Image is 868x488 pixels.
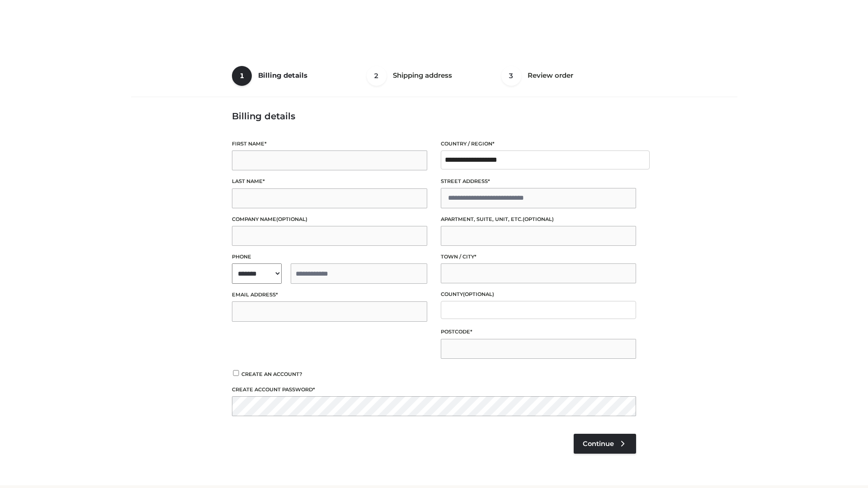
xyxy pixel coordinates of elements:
label: Country / Region [441,140,636,148]
label: Company name [232,215,427,224]
span: 1 [232,66,252,86]
label: Phone [232,253,427,261]
label: Create account password [232,385,636,394]
input: Create an account? [232,370,240,376]
label: Street address [441,177,636,186]
span: 3 [501,66,521,86]
span: (optional) [523,216,554,222]
span: 2 [367,66,387,86]
label: Apartment, suite, unit, etc. [441,215,636,224]
a: Continue [574,434,636,454]
h3: Billing details [232,111,636,122]
label: Last name [232,177,427,186]
label: Town / City [441,253,636,261]
span: (optional) [463,291,494,297]
span: Continue [583,440,614,448]
label: First name [232,140,427,148]
span: (optional) [276,216,307,222]
label: Postcode [441,328,636,336]
label: Email address [232,291,427,299]
span: Shipping address [393,71,452,80]
span: Create an account? [241,371,302,377]
label: County [441,290,636,299]
span: Billing details [258,71,307,80]
span: Review order [528,71,573,80]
